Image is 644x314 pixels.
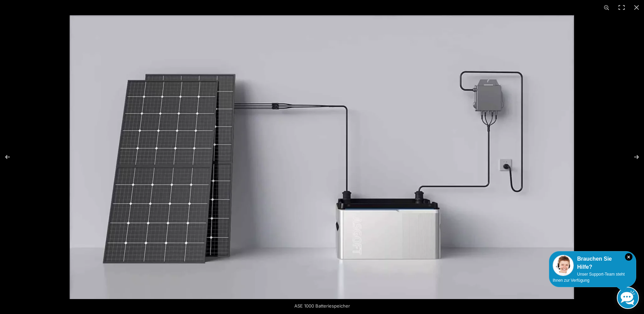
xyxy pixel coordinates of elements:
[625,253,632,261] i: Schließen
[553,255,574,276] img: Customer service
[251,299,393,313] div: ASE 1000 Batteriespeicher
[70,15,574,299] img: ASE 1000 Batteriespeicher
[553,255,632,271] div: Brauchen Sie Hilfe?
[553,272,625,283] span: Unser Support-Team steht Ihnen zur Verfügung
